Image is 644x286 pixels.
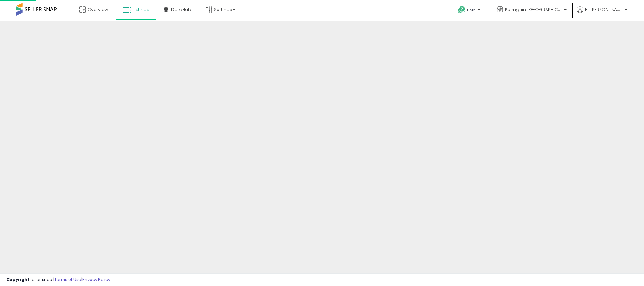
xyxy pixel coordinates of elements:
div: seller snap | | [6,277,110,283]
a: Terms of Use [54,276,81,283]
a: Help [453,1,486,21]
a: Hi [PERSON_NAME] [577,6,627,21]
span: DataHub [171,6,191,13]
span: Hi [PERSON_NAME] [585,6,623,13]
span: Listings [133,6,149,13]
span: Pennguin [GEOGRAPHIC_DATA] [505,6,562,13]
a: Privacy Policy [82,276,110,283]
span: Overview [87,6,108,13]
i: Get Help [458,6,466,14]
span: Help [467,7,476,13]
strong: Copyright [6,276,30,283]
